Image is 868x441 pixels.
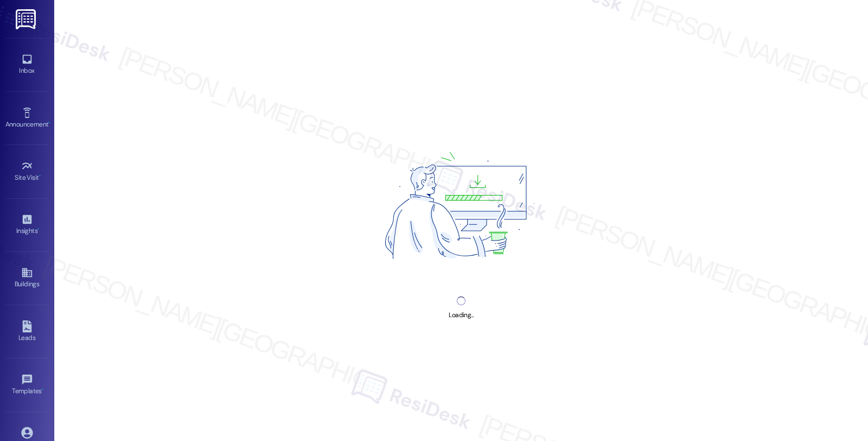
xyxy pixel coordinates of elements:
[39,172,41,180] span: •
[48,119,50,127] span: •
[5,50,49,79] a: Inbox
[5,317,49,346] a: Leads
[16,9,38,29] img: ResiDesk Logo
[449,310,473,321] div: Loading...
[5,157,49,186] a: Site Visit •
[42,386,43,393] span: •
[5,370,49,400] a: Templates •
[37,225,39,233] span: •
[5,263,49,293] a: Buildings
[5,210,49,240] a: Insights •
